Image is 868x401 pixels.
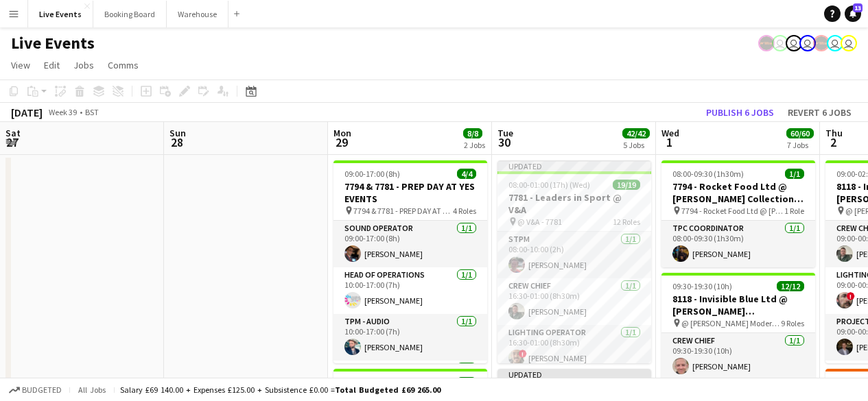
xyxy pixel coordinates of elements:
[333,180,487,205] h3: 7794 & 7781 - PREP DAY AT YES EVENTS
[786,128,814,138] span: 60/60
[497,160,651,363] app-job-card: Updated08:00-01:00 (17h) (Wed)19/197781 - Leaders in Sport @ V&A @ V&A - 778112 RolesSTPM1/108:00...
[661,160,815,267] app-job-card: 08:00-09:30 (1h30m)1/17794 - Rocket Food Ltd @ [PERSON_NAME] Collection - LOAD OUT 7794 - Rocket ...
[784,206,804,216] span: 1 Role
[672,169,744,179] span: 08:00-09:30 (1h30m)
[622,128,650,138] span: 42/42
[681,318,781,328] span: @ [PERSON_NAME] Modern - 8118
[75,385,108,395] span: All jobs
[68,56,99,74] a: Jobs
[335,385,441,395] span: Total Budgeted £69 265.00
[613,217,640,227] span: 12 Roles
[508,180,590,190] span: 08:00-01:00 (17h) (Wed)
[661,221,815,267] app-card-role: TPC Coordinator1/108:00-09:30 (1h30m)[PERSON_NAME]
[787,140,813,150] div: 7 Jobs
[853,3,863,12] span: 13
[11,106,43,119] div: [DATE]
[661,333,815,380] app-card-role: Crew Chief1/109:30-19:30 (10h)[PERSON_NAME]
[333,314,487,361] app-card-role: TPM - AUDIO1/110:00-17:00 (7h)[PERSON_NAME]
[102,56,144,74] a: Comms
[701,104,779,121] button: Publish 6 jobs
[785,169,804,179] span: 1/1
[517,217,562,227] span: @ V&A - 7781
[85,107,99,117] div: BST
[497,325,651,372] app-card-role: Lighting Operator1/116:30-01:00 (8h30m)![PERSON_NAME]
[167,134,186,150] span: 28
[73,59,94,71] span: Jobs
[44,59,60,71] span: Edit
[813,35,830,51] app-user-avatar: Production Managers
[519,350,527,358] span: !
[782,104,857,121] button: Revert 6 jobs
[497,232,651,278] app-card-role: STPM1/108:00-10:00 (2h)[PERSON_NAME]
[661,127,679,139] span: Wed
[847,292,855,300] span: !
[672,281,732,291] span: 09:30-19:30 (10h)
[772,35,788,51] app-user-avatar: Ollie Rolfe
[661,180,815,205] h3: 7794 - Rocket Food Ltd @ [PERSON_NAME] Collection - LOAD OUT
[38,56,65,74] a: Edit
[827,35,843,51] app-user-avatar: Technical Department
[777,281,804,291] span: 12/12
[623,140,649,150] div: 5 Jobs
[758,35,775,51] app-user-avatar: Production Managers
[495,134,513,150] span: 30
[3,134,21,150] span: 27
[453,206,476,216] span: 4 Roles
[841,35,857,51] app-user-avatar: Technical Department
[333,160,487,363] app-job-card: 09:00-17:00 (8h)4/47794 & 7781 - PREP DAY AT YES EVENTS 7794 & 7781 - PREP DAY AT YES EVENTS4 Rol...
[353,206,453,216] span: 7794 & 7781 - PREP DAY AT YES EVENTS
[463,128,482,138] span: 8/8
[457,169,476,179] span: 4/4
[799,35,816,51] app-user-avatar: Eden Hopkins
[333,221,487,267] app-card-role: Sound Operator1/109:00-17:00 (8h)[PERSON_NAME]
[331,134,351,150] span: 29
[333,127,351,139] span: Mon
[781,318,804,328] span: 9 Roles
[11,59,30,71] span: View
[169,127,186,139] span: Sun
[167,1,228,27] button: Warehouse
[108,59,139,71] span: Comms
[11,33,95,53] h1: Live Events
[464,140,485,150] div: 2 Jobs
[497,278,651,325] app-card-role: Crew Chief1/116:30-01:00 (8h30m)[PERSON_NAME]
[661,293,815,317] h3: 8118 - Invisible Blue Ltd @ [PERSON_NAME][GEOGRAPHIC_DATA]
[659,134,679,150] span: 1
[120,385,441,395] div: Salary £69 140.00 + Expenses £125.00 + Subsistence £0.00 =
[825,127,843,139] span: Thu
[333,267,487,314] app-card-role: Head of Operations1/110:00-17:00 (7h)[PERSON_NAME]
[497,127,513,139] span: Tue
[28,1,93,27] button: Live Events
[681,206,784,216] span: 7794 - Rocket Food Ltd @ [PERSON_NAME] Collection
[497,160,651,171] div: Updated
[5,56,36,74] a: View
[497,191,651,216] h3: 7781 - Leaders in Sport @ V&A
[823,134,843,150] span: 2
[613,180,640,190] span: 19/19
[497,369,651,380] div: Updated
[5,127,21,139] span: Sat
[45,107,80,117] span: Week 39
[22,385,62,395] span: Budgeted
[93,1,167,27] button: Booking Board
[845,5,861,22] a: 13
[786,35,802,51] app-user-avatar: Nadia Addada
[7,382,64,398] button: Budgeted
[344,169,400,179] span: 09:00-17:00 (8h)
